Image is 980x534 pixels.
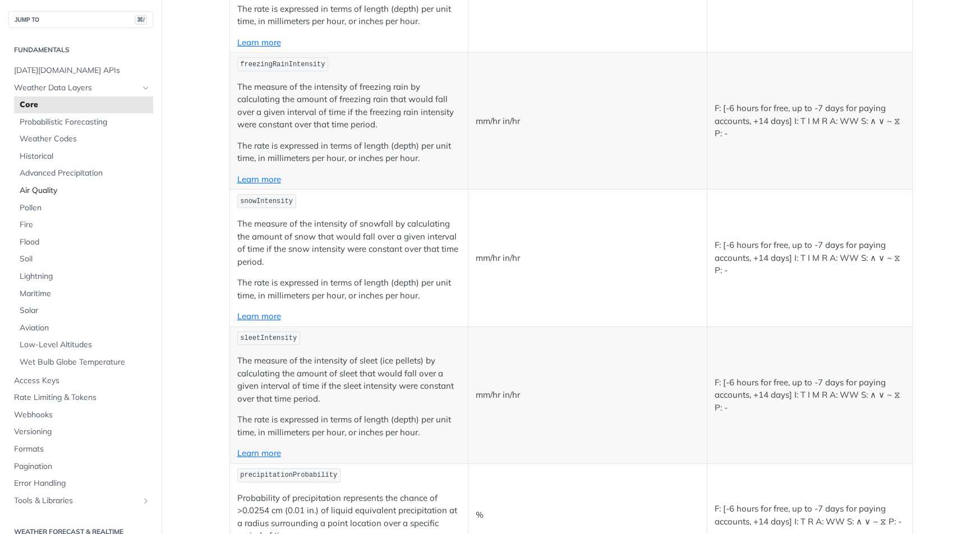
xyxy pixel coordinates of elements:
p: F: [-6 hours for free, up to -7 days for paying accounts, +14 days] I: T I M R A: WW S: ∧ ∨ ~ ⧖ P: - [715,239,904,277]
span: Low-Level Altitudes [20,339,150,351]
button: Show subpages for Tools & Libraries [141,496,150,505]
p: The rate is expressed in terms of length (depth) per unit time, in millimeters per hour, or inche... [237,413,461,439]
p: F: [-6 hours for free, up to -7 days for paying accounts, +14 days] I: T I M R A: WW S: ∧ ∨ ~ ⧖ P: - [715,376,904,415]
span: Fire [20,219,150,231]
a: Advanced Precipitation [14,165,153,182]
span: Core [20,99,150,111]
a: Weather Data LayersHide subpages for Weather Data Layers [8,80,153,96]
a: Weather Codes [14,131,153,148]
span: precipitationProbability [240,471,337,479]
span: Soil [20,254,150,265]
span: Weather Codes [20,133,150,145]
span: sleetIntensity [240,334,297,342]
span: Rate Limiting & Tokens [14,392,150,403]
a: Rate Limiting & Tokens [8,389,153,406]
span: Lightning [20,271,150,282]
p: The rate is expressed in terms of length (depth) per unit time, in millimeters per hour, or inche... [237,277,461,302]
a: Tools & LibrariesShow subpages for Tools & Libraries [8,492,153,509]
span: Weather Data Layers [14,82,139,94]
a: Air Quality [14,182,153,199]
a: Probabilistic Forecasting [14,114,153,131]
span: [DATE][DOMAIN_NAME] APIs [14,65,150,76]
a: Learn more [237,311,281,321]
span: Formats [14,444,150,455]
a: Core [14,96,153,113]
a: Soil [14,251,153,268]
a: Webhooks [8,407,153,423]
button: JUMP TO⌘/ [8,11,153,28]
a: Fire [14,217,153,233]
p: The measure of the intensity of snowfall by calculating the amount of snow that would fall over a... [237,218,461,268]
a: Learn more [237,448,281,458]
span: Pagination [14,461,150,472]
button: Hide subpages for Weather Data Layers [141,84,150,93]
span: freezingRainIntensity [240,61,325,68]
span: snowIntensity [240,197,293,205]
a: Formats [8,441,153,458]
span: Flood [20,237,150,248]
p: The rate is expressed in terms of length (depth) per unit time, in millimeters per hour, or inche... [237,140,461,165]
p: % [476,509,700,522]
a: Learn more [237,174,281,185]
a: Error Handling [8,475,153,492]
p: F: [-6 hours for free, up to -7 days for paying accounts, +14 days] I: T I M R A: WW S: ∧ ∨ ~ ⧖ P: - [715,102,904,140]
p: F: [-6 hours for free, up to -7 days for paying accounts, +14 days] I: T R A: WW S: ∧ ∨ ~ ⧖ P: - [715,503,904,528]
span: Aviation [20,323,150,334]
p: The measure of the intensity of sleet (ice pellets) by calculating the amount of sleet that would... [237,355,461,405]
a: Flood [14,234,153,251]
a: Access Keys [8,372,153,389]
p: mm/hr in/hr [476,389,700,402]
p: mm/hr in/hr [476,115,700,128]
a: Wet Bulb Globe Temperature [14,354,153,371]
span: Webhooks [14,409,150,421]
a: Pollen [14,200,153,217]
a: Low-Level Altitudes [14,337,153,353]
span: ⌘/ [135,15,147,25]
a: [DATE][DOMAIN_NAME] APIs [8,62,153,79]
span: Wet Bulb Globe Temperature [20,357,150,368]
a: Learn more [237,37,281,48]
a: Maritime [14,286,153,302]
span: Historical [20,151,150,162]
span: Pollen [20,202,150,214]
span: Access Keys [14,375,150,386]
p: The measure of the intensity of freezing rain by calculating the amount of freezing rain that wou... [237,81,461,131]
a: Historical [14,148,153,165]
a: Versioning [8,423,153,440]
a: Solar [14,302,153,319]
span: Air Quality [20,185,150,196]
span: Advanced Precipitation [20,168,150,179]
span: Tools & Libraries [14,495,139,507]
p: The rate is expressed in terms of length (depth) per unit time, in millimeters per hour, or inche... [237,3,461,28]
a: Lightning [14,268,153,285]
h2: Fundamentals [8,45,153,55]
a: Aviation [14,320,153,337]
span: Versioning [14,426,150,438]
span: Error Handling [14,478,150,489]
span: Solar [20,305,150,316]
a: Pagination [8,458,153,475]
span: Probabilistic Forecasting [20,117,150,128]
p: mm/hr in/hr [476,252,700,265]
span: Maritime [20,288,150,300]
